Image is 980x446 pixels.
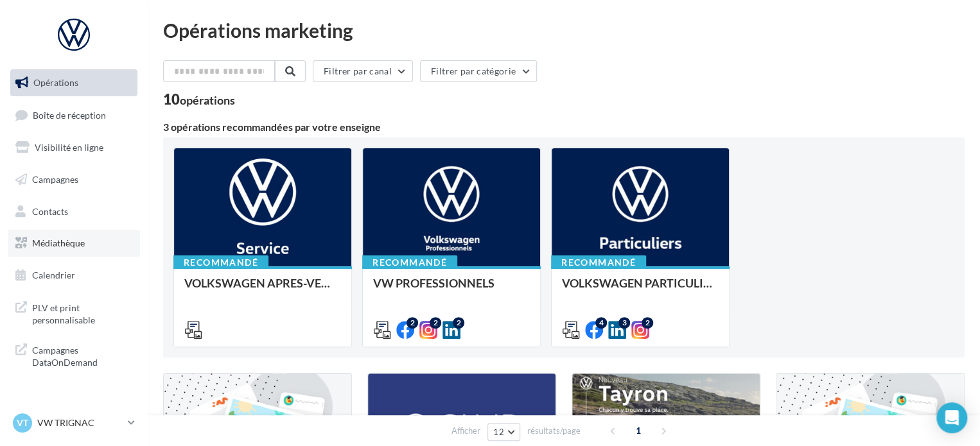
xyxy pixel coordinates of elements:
div: 3 [618,317,630,329]
span: Opérations [33,77,78,88]
div: Recommandé [551,255,646,270]
div: VOLKSWAGEN PARTICULIER [562,277,719,302]
span: PLV et print personnalisable [32,299,132,327]
div: 10 [163,92,235,107]
span: 1 [628,420,649,441]
a: Opérations [8,69,140,96]
span: VT [17,416,28,429]
span: Campagnes [32,174,78,185]
span: 12 [493,427,504,437]
a: Visibilité en ligne [8,134,140,161]
div: opérations [180,94,235,106]
div: 4 [595,317,607,329]
a: Médiathèque [8,230,140,257]
a: Contacts [8,198,140,225]
div: 2 [453,317,464,329]
span: résultats/page [527,425,581,437]
a: Campagnes DataOnDemand [8,336,140,374]
span: Boîte de réception [33,109,106,120]
a: Campagnes [8,166,140,193]
a: Boîte de réception [8,101,140,129]
div: Open Intercom Messenger [936,402,967,433]
button: Filtrer par canal [313,60,413,82]
div: 3 opérations recommandées par votre enseigne [163,122,965,132]
div: Opérations marketing [163,21,965,40]
a: VT VW TRIGNAC [10,411,137,435]
div: VOLKSWAGEN APRES-VENTE [184,277,341,302]
div: 2 [430,317,441,329]
button: Filtrer par catégorie [420,60,537,82]
span: Visibilité en ligne [35,142,103,153]
div: 2 [642,317,653,329]
span: Contacts [32,205,68,216]
span: Calendrier [32,270,75,280]
button: 12 [487,423,520,441]
span: Campagnes DataOnDemand [32,341,132,369]
span: Afficher [451,425,480,437]
div: Recommandé [173,255,268,270]
a: Calendrier [8,262,140,289]
div: Recommandé [362,255,457,270]
p: VW TRIGNAC [37,416,123,429]
a: PLV et print personnalisable [8,294,140,332]
div: VW PROFESSIONNELS [373,277,530,302]
div: 2 [407,317,418,329]
span: Médiathèque [32,237,85,248]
